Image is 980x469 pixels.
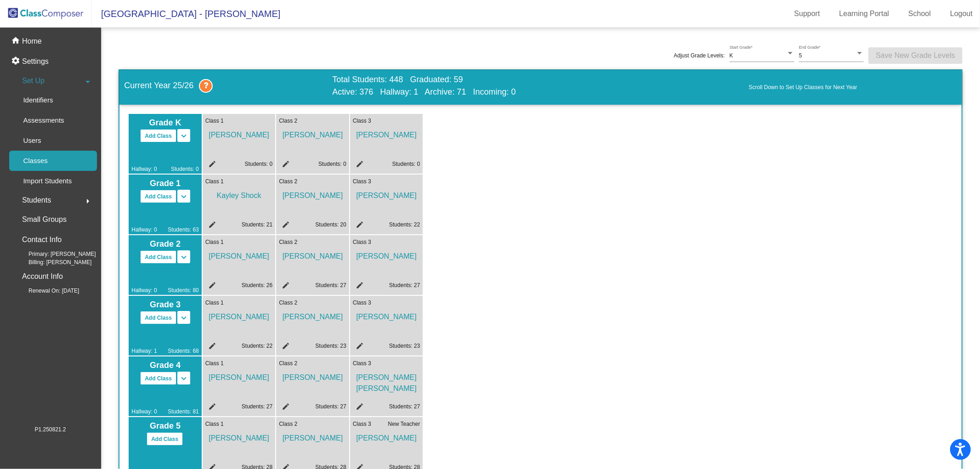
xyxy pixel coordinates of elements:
mat-icon: keyboard_arrow_down [178,312,189,323]
mat-icon: arrow_right [82,196,93,207]
span: [PERSON_NAME] [205,307,273,322]
span: K [730,52,733,59]
span: Students [22,194,51,207]
a: Students: 22 [242,343,272,349]
p: Contact Info [22,233,62,246]
span: 5 [799,52,802,59]
span: Students: 81 [168,407,198,416]
span: [PERSON_NAME] [279,367,346,383]
span: Save New Grade Levels [876,51,955,59]
span: [PERSON_NAME] [205,125,273,141]
span: Kayley Shock [205,186,273,201]
p: Account Info [22,270,63,283]
button: Add Class [147,432,183,446]
span: [PERSON_NAME] [279,246,346,262]
mat-icon: settings [11,56,22,67]
mat-icon: edit [279,160,290,171]
span: Students: 80 [168,286,198,294]
span: Grade 4 [131,359,199,372]
span: Class 2 [279,299,297,307]
span: Hallway: 0 [131,407,157,416]
span: [GEOGRAPHIC_DATA] - [PERSON_NAME] [92,6,280,21]
span: Class 1 [205,420,224,428]
span: Grade 3 [131,299,199,311]
span: Class 1 [205,359,224,367]
mat-icon: edit [279,342,290,353]
mat-icon: edit [279,220,290,232]
a: School [901,6,938,21]
span: Class 1 [205,238,224,246]
mat-icon: edit [353,342,364,353]
mat-icon: edit [353,281,364,292]
a: Learning Portal [832,6,897,21]
a: Students: 27 [315,282,346,288]
span: Total Students: 448 Graduated: 59 [332,75,515,85]
span: [PERSON_NAME] [205,246,273,262]
span: Students: 0 [171,165,199,173]
mat-icon: edit [205,342,216,353]
a: Students: 0 [392,161,420,167]
p: Small Groups [22,213,67,226]
mat-icon: keyboard_arrow_down [178,252,189,263]
mat-icon: edit [205,402,216,413]
span: Renewal On: [DATE] [14,287,79,295]
p: Classes [23,155,47,166]
p: Home [22,36,42,47]
span: Students: 68 [168,347,198,355]
span: [PERSON_NAME] [353,186,420,201]
mat-icon: edit [279,281,290,292]
p: Settings [22,56,49,67]
mat-icon: edit [205,220,216,232]
a: Students: 20 [315,221,346,228]
span: Grade K [131,117,199,129]
a: Students: 27 [389,403,420,410]
mat-icon: home [11,36,22,47]
a: Students: 22 [389,221,420,228]
mat-icon: edit [353,220,364,232]
a: Students: 0 [318,161,346,167]
span: Class 1 [205,117,224,125]
a: Logout [943,6,980,21]
span: [PERSON_NAME] [353,428,420,444]
mat-icon: edit [205,281,216,292]
span: Hallway: 1 [131,347,157,355]
span: Grade 5 [131,420,199,432]
span: Hallway: 0 [131,165,157,173]
span: Class 1 [205,299,224,307]
a: Students: 21 [242,221,272,228]
span: Class 3 [353,420,371,428]
span: [PERSON_NAME] [353,307,420,322]
span: [PERSON_NAME] [353,125,420,141]
button: Add Class [140,372,176,385]
span: [PERSON_NAME] [279,125,346,141]
button: Add Class [140,190,176,203]
span: Class 2 [279,420,297,428]
span: Hallway: 0 [131,226,157,234]
span: [PERSON_NAME] [353,246,420,262]
p: Assessments [23,115,64,126]
span: Primary: [PERSON_NAME] [14,250,96,258]
span: Class 3 [353,117,371,125]
mat-icon: keyboard_arrow_down [178,191,189,202]
a: Students: 27 [315,403,346,410]
span: Grade 1 [131,177,199,190]
span: [PERSON_NAME] [205,428,273,444]
mat-icon: arrow_drop_down [82,76,93,87]
span: Class 3 [353,299,371,307]
mat-icon: keyboard_arrow_down [178,373,189,384]
span: Class 2 [279,177,297,186]
span: [PERSON_NAME] [205,367,273,383]
span: [PERSON_NAME] [279,428,346,444]
span: Billing: [PERSON_NAME] [14,258,91,266]
a: Students: 27 [389,282,420,288]
span: Class 2 [279,117,297,125]
a: Students: 0 [245,161,273,167]
span: [PERSON_NAME] [279,186,346,201]
span: Grade 2 [131,238,199,250]
span: [PERSON_NAME] [PERSON_NAME] [353,367,420,394]
span: New Teacher [388,420,420,428]
p: Users [23,135,41,146]
span: Class 1 [205,177,224,186]
span: Class 2 [279,238,297,246]
span: [PERSON_NAME] [279,307,346,322]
